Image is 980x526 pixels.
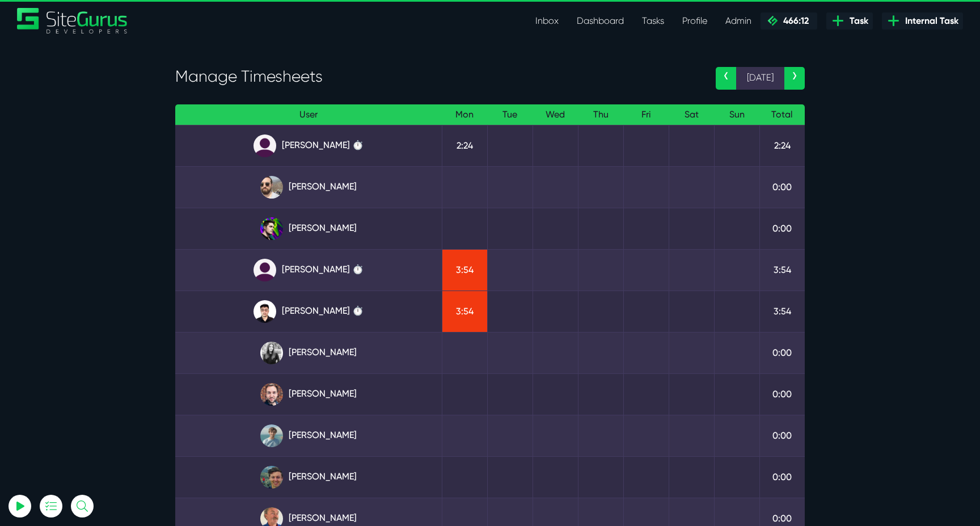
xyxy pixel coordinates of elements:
span: Task [845,14,868,28]
span: [DATE] [736,67,784,90]
span: Internal Task [901,14,958,28]
h3: Manage Timesheets [175,67,699,86]
a: [PERSON_NAME] ⏱️ [184,300,433,323]
td: 0:00 [759,166,805,208]
a: [PERSON_NAME] [184,383,433,406]
td: 0:00 [759,332,805,373]
img: ublsy46zpoyz6muduycb.jpg [260,176,283,199]
img: rxuxidhawjjb44sgel4e.png [260,217,283,240]
a: [PERSON_NAME] [184,217,433,240]
td: 3:54 [759,249,805,291]
td: 3:54 [442,291,487,332]
td: 2:24 [442,125,487,166]
span: 466:12 [779,15,809,26]
th: Mon [442,104,487,125]
a: [PERSON_NAME] [184,176,433,199]
img: rgqpcqpgtbr9fmz9rxmm.jpg [260,342,283,364]
a: Profile [673,10,716,32]
th: Total [759,104,805,125]
a: Dashboard [568,10,633,32]
a: › [784,67,805,90]
img: tkl4csrki1nqjgf0pb1z.png [260,424,283,447]
th: Tue [487,104,533,125]
img: esb8jb8dmrsykbqurfoz.jpg [260,466,283,489]
a: 466:12 [761,12,817,30]
a: ‹ [716,67,736,90]
a: Internal Task [882,12,963,30]
a: Admin [716,10,761,32]
a: Task [826,12,873,30]
a: [PERSON_NAME] [184,342,433,364]
img: default_qrqg0b.png [254,134,276,157]
td: 0:00 [759,373,805,415]
td: 0:00 [759,208,805,249]
th: Wed [533,104,578,125]
a: Tasks [633,10,673,32]
a: Inbox [526,10,568,32]
a: [PERSON_NAME] ⏱️ [184,259,433,281]
td: 0:00 [759,456,805,498]
th: Thu [578,104,623,125]
th: Sun [714,104,759,125]
img: tfogtqcjwjterk6idyiu.jpg [260,383,283,406]
th: Fri [623,104,669,125]
a: SiteGurus [17,8,128,33]
img: Sitegurus Logo [17,8,128,33]
img: default_qrqg0b.png [254,259,276,281]
a: [PERSON_NAME] ⏱️ [184,134,433,157]
td: 3:54 [759,291,805,332]
a: [PERSON_NAME] [184,466,433,489]
th: Sat [669,104,714,125]
img: xv1kmavyemxtguplm5ir.png [254,300,276,323]
td: 0:00 [759,415,805,456]
a: [PERSON_NAME] [184,424,433,447]
th: User [175,104,442,125]
td: 2:24 [759,125,805,166]
td: 3:54 [442,249,487,291]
